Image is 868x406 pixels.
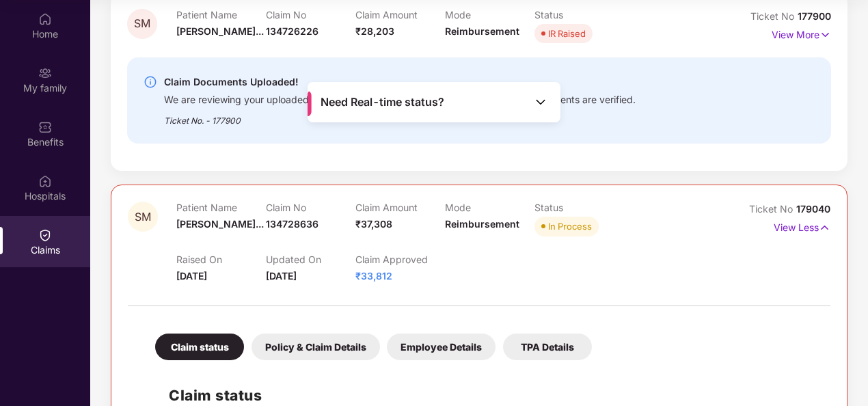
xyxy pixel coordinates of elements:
span: Reimbursement [445,25,519,37]
p: Status [534,9,624,21]
span: Reimbursement [445,218,519,230]
p: Status [534,202,624,213]
p: Claim No [266,9,355,21]
span: [PERSON_NAME]... [176,218,264,230]
span: [DATE] [266,270,297,282]
p: Mode [445,202,534,213]
img: svg+xml;base64,PHN2ZyBpZD0iQmVuZWZpdHMiIHhtbG5zPSJodHRwOi8vd3d3LnczLm9yZy8yMDAwL3N2ZyIgd2lkdGg9Ij... [38,120,52,134]
span: Ticket No [750,10,798,22]
img: svg+xml;base64,PHN2ZyB3aWR0aD0iMjAiIGhlaWdodD0iMjAiIHZpZXdCb3g9IjAgMCAyMCAyMCIgZmlsbD0ibm9uZSIgeG... [38,66,52,80]
p: Patient Name [176,9,266,21]
img: Toggle Icon [534,95,547,109]
p: Raised On [176,254,266,265]
div: Claim status [155,334,244,360]
span: 179040 [796,203,830,215]
span: 177900 [798,10,831,22]
p: Patient Name [176,202,266,213]
div: Employee Details [387,334,496,360]
p: Claim Approved [355,254,445,265]
img: svg+xml;base64,PHN2ZyBpZD0iQ2xhaW0iIHhtbG5zPSJodHRwOi8vd3d3LnczLm9yZy8yMDAwL3N2ZyIgd2lkdGg9IjIwIi... [38,228,52,242]
img: svg+xml;base64,PHN2ZyBpZD0iSW5mby0yMHgyMCIgeG1sbnM9Imh0dHA6Ly93d3cudzMub3JnLzIwMDAvc3ZnIiB3aWR0aD... [144,75,157,89]
span: ₹28,203 [355,25,394,37]
div: We are reviewing your uploaded documents. Claim request will proceed once the documents are verif... [164,90,636,106]
p: Mode [445,9,534,21]
img: svg+xml;base64,PHN2ZyB4bWxucz0iaHR0cDovL3d3dy53My5vcmcvMjAwMC9zdmciIHdpZHRoPSIxNyIgaGVpZ2h0PSIxNy... [819,220,830,235]
img: svg+xml;base64,PHN2ZyBpZD0iSG9tZSIgeG1sbnM9Imh0dHA6Ly93d3cudzMub3JnLzIwMDAvc3ZnIiB3aWR0aD0iMjAiIG... [38,12,52,26]
p: Claim Amount [355,202,445,213]
span: Ticket No [749,203,796,215]
span: ₹33,812 [355,270,392,282]
p: View Less [774,217,830,235]
img: svg+xml;base64,PHN2ZyB4bWxucz0iaHR0cDovL3d3dy53My5vcmcvMjAwMC9zdmciIHdpZHRoPSIxNyIgaGVpZ2h0PSIxNy... [819,27,831,42]
span: ₹37,308 [355,218,392,230]
div: Claim Documents Uploaded! [164,74,636,90]
span: [DATE] [176,270,207,282]
p: View More [772,24,831,42]
span: [PERSON_NAME]... [176,25,264,37]
div: IR Raised [548,27,586,40]
div: In Process [548,219,592,233]
span: 134726226 [266,25,318,37]
span: Need Real-time status? [321,95,444,109]
span: SM [134,18,150,29]
img: svg+xml;base64,PHN2ZyBpZD0iSG9zcGl0YWxzIiB4bWxucz0iaHR0cDovL3d3dy53My5vcmcvMjAwMC9zdmciIHdpZHRoPS... [38,174,52,188]
div: Policy & Claim Details [252,334,380,360]
p: Claim Amount [355,9,445,21]
div: Ticket No. - 177900 [164,106,636,127]
span: 134728636 [266,218,318,230]
p: Updated On [266,254,355,265]
div: TPA Details [503,334,592,360]
p: Claim No [266,202,355,213]
span: SM [135,211,151,223]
